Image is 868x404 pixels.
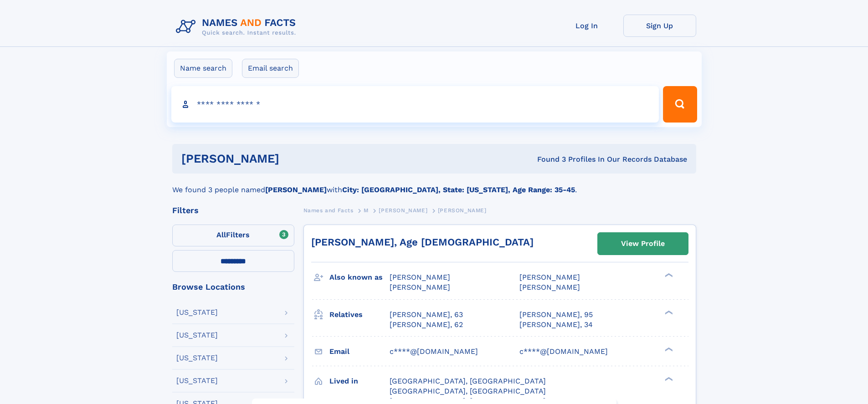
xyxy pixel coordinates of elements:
[390,283,450,291] span: [PERSON_NAME]
[364,205,369,216] a: M
[172,174,696,195] div: We found 3 people named with .
[172,283,294,291] div: Browse Locations
[171,86,659,123] input: search input
[663,86,697,123] button: Search Button
[663,376,673,382] div: ❯
[663,309,673,315] div: ❯
[329,373,390,389] h3: Lived in
[390,320,463,330] a: [PERSON_NAME], 62
[390,273,450,281] span: [PERSON_NAME]
[242,59,299,78] label: Email search
[176,332,218,339] div: [US_STATE]
[379,205,427,216] a: [PERSON_NAME]
[176,354,218,362] div: [US_STATE]
[181,153,408,164] h1: [PERSON_NAME]
[379,207,427,214] span: [PERSON_NAME]
[176,309,218,316] div: [US_STATE]
[329,270,390,285] h3: Also known as
[408,154,687,164] div: Found 3 Profiles In Our Records Database
[519,310,593,320] a: [PERSON_NAME], 95
[519,273,580,281] span: [PERSON_NAME]
[265,185,327,194] b: [PERSON_NAME]
[174,59,232,78] label: Name search
[303,205,354,216] a: Names and Facts
[390,387,546,395] span: [GEOGRAPHIC_DATA], [GEOGRAPHIC_DATA]
[598,233,688,255] a: View Profile
[438,207,487,214] span: [PERSON_NAME]
[519,320,593,330] a: [PERSON_NAME], 34
[329,344,390,359] h3: Email
[663,272,673,278] div: ❯
[342,185,575,194] b: City: [GEOGRAPHIC_DATA], State: [US_STATE], Age Range: 35-45
[550,15,623,37] a: Log In
[663,346,673,352] div: ❯
[364,207,369,214] span: M
[176,377,218,384] div: [US_STATE]
[311,236,534,248] a: [PERSON_NAME], Age [DEMOGRAPHIC_DATA]
[621,233,665,254] div: View Profile
[519,283,580,291] span: [PERSON_NAME]
[390,377,546,385] span: [GEOGRAPHIC_DATA], [GEOGRAPHIC_DATA]
[216,230,226,239] span: All
[390,310,463,320] a: [PERSON_NAME], 63
[623,15,696,37] a: Sign Up
[172,15,303,39] img: Logo Names and Facts
[329,307,390,322] h3: Relatives
[172,225,294,246] label: Filters
[172,206,294,215] div: Filters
